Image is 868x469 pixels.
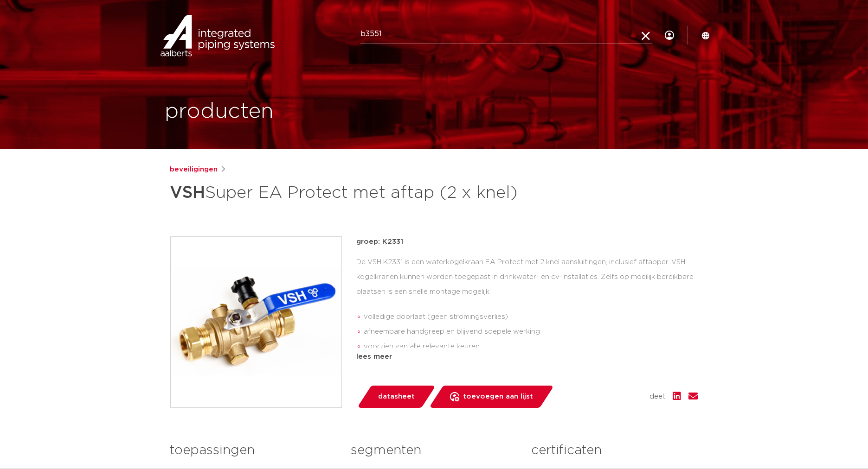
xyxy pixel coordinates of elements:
p: groep: K2331 [357,236,698,247]
li: afneembare handgreep en blijvend soepele werking [364,324,698,339]
span: datasheet [378,389,415,404]
h1: Super EA Protect met aftap (2 x knel) [170,179,519,207]
a: datasheet [357,386,436,408]
h3: certificaten [531,441,698,460]
img: Product Image for VSH Super EA Protect met aftap (2 x knel) [171,237,341,407]
h3: segmenten [351,441,517,460]
li: voorzien van alle relevante keuren [364,339,698,354]
a: beveiligingen [170,164,218,175]
span: deel: [650,391,666,402]
li: volledige doorlaat (geen stromingsverlies) [364,310,698,324]
h3: toepassingen [170,441,337,460]
strong: VSH [170,184,206,201]
div: De VSH K2331 is een waterkogelkraan EA Protect met 2 knel aansluitingen, inclusief aftapper. VSH ... [357,255,698,348]
h1: producten [165,97,274,127]
div: lees meer [357,351,698,362]
input: zoeken... [360,25,652,44]
span: toevoegen aan lijst [463,389,533,404]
